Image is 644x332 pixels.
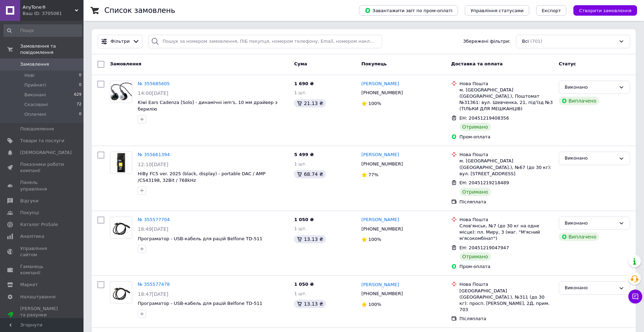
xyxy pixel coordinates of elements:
[138,171,265,183] a: HiBy FC5 ver. 2025 (black, display) - portable DAC / AMP /CS43198, 32Bit / 768kHz
[460,281,553,288] div: Нова Пошта
[460,199,553,205] div: Післяплата
[628,290,642,303] button: Чат з покупцем
[294,282,313,287] span: 1 050 ₴
[20,221,58,228] span: Каталог ProSale
[451,61,503,66] span: Доставка та оплата
[579,8,631,13] span: Створити замовлення
[138,81,170,86] a: № 355685605
[20,61,49,67] span: Замовлення
[24,111,46,118] span: Оплачені
[3,24,82,37] input: Пошук
[23,10,84,17] div: Ваш ID: 3705081
[24,72,34,79] span: Нові
[294,99,326,107] div: 21.13 ₴
[460,87,553,112] div: м. [GEOGRAPHIC_DATA] ([GEOGRAPHIC_DATA].), Поштомат №31361: вул. Шевченка, 21, під'їзд №3 (ТІЛЬКИ...
[460,252,491,261] div: Отримано
[565,220,616,227] div: Виконано
[361,61,387,66] span: Покупець
[368,237,381,242] span: 100%
[20,43,84,56] span: Замовлення та повідомлення
[460,115,509,121] span: ЕН: 20451219408356
[294,300,326,308] div: 13.13 ₴
[460,223,553,242] div: Слов'янськ, №7 (до 30 кг на одне місце): пл. Миру, 3 (маг. "М'ясний м'ясокомбінат")
[460,134,553,140] div: Пром-оплата
[361,226,403,232] span: [PHONE_NUMBER]
[559,97,599,105] div: Виплачено
[110,152,132,173] img: Фото товару
[573,5,637,16] button: Створити замовлення
[460,180,509,185] span: ЕН: 20451219218489
[20,179,64,192] span: Панель управління
[559,233,599,241] div: Виплачено
[559,61,576,66] span: Статус
[294,81,313,86] span: 1 690 ₴
[566,8,637,13] a: Створити замовлення
[110,82,132,101] img: Фото товару
[23,4,75,10] span: AnyTone®
[20,245,64,258] span: Управління сайтом
[368,101,381,106] span: 100%
[294,61,307,66] span: Cума
[20,210,39,216] span: Покупці
[79,82,81,88] span: 0
[138,90,168,96] span: 14:00[DATE]
[522,38,529,45] span: Всі
[20,138,64,144] span: Товари та послуги
[110,217,132,239] a: Фото товару
[361,282,399,288] a: [PERSON_NAME]
[20,294,56,300] span: Налаштування
[74,92,81,98] span: 629
[465,5,529,16] button: Управління статусами
[138,301,262,306] a: Програматор - USB-кабель для рацій Belfone TD-511
[138,291,168,297] span: 18:47[DATE]
[460,152,553,158] div: Нова Пошта
[20,282,38,288] span: Маркет
[463,38,510,45] span: Збережені фільтри:
[110,219,132,236] img: Фото товару
[110,81,132,103] a: Фото товару
[148,35,382,48] input: Пошук за номером замовлення, ПІБ покупця, номером телефону, Email, номером накладної
[294,226,307,231] span: 1 шт.
[460,264,553,270] div: Пром-оплата
[368,172,379,177] span: 77%
[361,152,399,158] a: [PERSON_NAME]
[470,8,524,13] span: Управління статусами
[138,162,168,167] span: 12:10[DATE]
[536,5,567,16] button: Експорт
[110,284,132,301] img: Фото товару
[20,161,64,174] span: Показники роботи компанії
[294,161,307,167] span: 1 шт.
[79,72,81,79] span: 0
[110,152,132,174] a: Фото товару
[460,316,553,322] div: Післяплата
[24,92,46,98] span: Виконані
[20,126,54,132] span: Повідомлення
[138,100,277,112] a: Kiwi Ears Cadenza [Solo] - динамічні iem's, 10 мм драйвер з берилію
[294,291,307,296] span: 1 шт.
[361,291,403,296] span: [PHONE_NUMBER]
[79,111,81,118] span: 0
[460,288,553,313] div: [GEOGRAPHIC_DATA] ([GEOGRAPHIC_DATA].), №311 (до 30 кг): просп. [PERSON_NAME], 2Д, прим. 703
[565,155,616,162] div: Виконано
[104,6,175,15] h1: Список замовлень
[138,226,168,232] span: 18:49[DATE]
[20,233,44,240] span: Аналітика
[460,81,553,87] div: Нова Пошта
[294,152,313,157] span: 5 499 ₴
[110,281,132,303] a: Фото товару
[20,306,64,325] span: [PERSON_NAME] та рахунки
[365,7,452,14] span: Завантажити звіт по пром-оплаті
[460,245,509,250] span: ЕН: 20451219047947
[20,149,72,156] span: [DEMOGRAPHIC_DATA]
[138,282,170,287] a: № 355577478
[294,217,313,222] span: 1 050 ₴
[361,81,399,87] a: [PERSON_NAME]
[368,302,381,307] span: 100%
[138,236,262,241] a: Програматор - USB-кабель для рацій Belfone TD-511
[24,82,46,88] span: Прийняті
[111,38,130,45] span: Фільтри
[361,217,399,223] a: [PERSON_NAME]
